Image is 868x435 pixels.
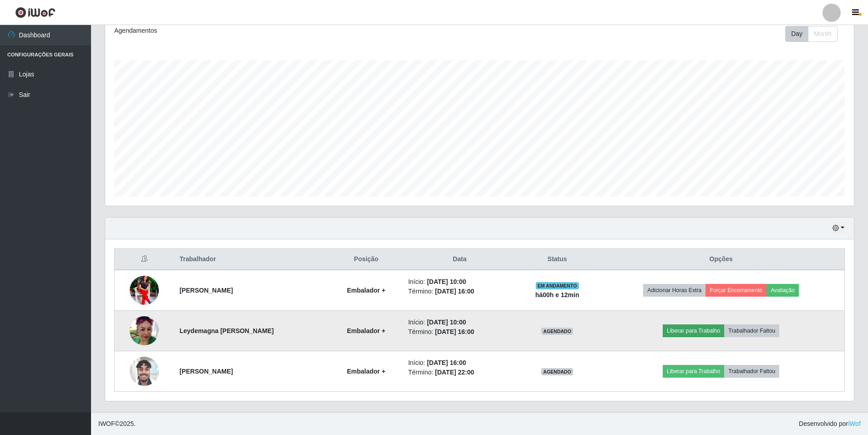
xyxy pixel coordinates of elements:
[179,368,233,375] strong: [PERSON_NAME]
[724,365,779,378] button: Trabalhador Faltou
[98,419,136,429] span: © 2025 .
[643,284,706,297] button: Adicionar Horas Extra
[541,328,573,335] span: AGENDADO
[435,369,474,376] time: [DATE] 22:00
[848,420,861,427] a: iWof
[435,328,474,335] time: [DATE] 16:00
[15,7,56,18] img: CoreUI Logo
[785,26,808,42] button: Day
[427,359,466,366] time: [DATE] 16:00
[130,272,159,309] img: 1751311767272.jpeg
[536,282,579,289] span: EM ANDAMENTO
[347,287,385,294] strong: Embalador +
[174,249,330,270] th: Trabalhador
[706,284,766,297] button: Forçar Encerramento
[435,288,474,295] time: [DATE] 16:00
[408,318,511,327] li: Início:
[403,249,517,270] th: Data
[179,327,274,334] strong: Leydemagna [PERSON_NAME]
[114,26,411,35] div: Agendamentos
[130,352,159,390] img: 1757518570182.jpeg
[785,26,838,42] div: First group
[517,249,598,270] th: Status
[330,249,402,270] th: Posição
[98,420,115,427] span: IWOF
[408,368,511,377] li: Término:
[427,319,466,326] time: [DATE] 10:00
[663,365,724,378] button: Liberar para Trabalho
[347,368,385,375] strong: Embalador +
[541,368,573,375] span: AGENDADO
[347,327,385,334] strong: Embalador +
[766,284,799,297] button: Avaliação
[663,324,724,337] button: Liberar para Trabalho
[130,316,159,345] img: 1754944379156.jpeg
[535,291,579,298] strong: há 00 h e 12 min
[408,287,511,296] li: Término:
[408,327,511,337] li: Término:
[785,26,845,42] div: Toolbar with button groups
[799,419,861,429] span: Desenvolvido por
[808,26,838,42] button: Month
[408,277,511,287] li: Início:
[724,324,779,337] button: Trabalhador Faltou
[408,358,511,368] li: Início:
[427,278,466,285] time: [DATE] 10:00
[179,287,233,294] strong: [PERSON_NAME]
[598,249,844,270] th: Opções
